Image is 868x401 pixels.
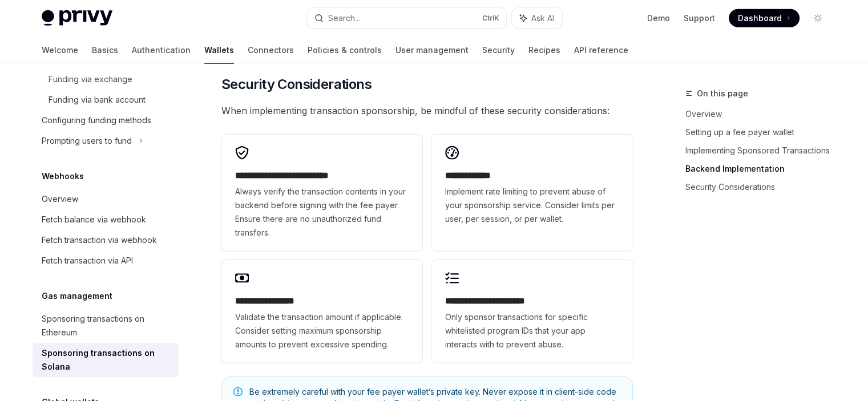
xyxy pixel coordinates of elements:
[33,230,179,250] a: Fetch transaction via webhook
[395,37,469,64] a: User management
[33,189,179,209] a: Overview
[697,87,748,100] span: On this page
[235,310,409,351] span: Validate the transaction amount if applicable. Consider setting maximum sponsorship amounts to pr...
[42,289,112,303] h5: Gas management
[42,254,133,268] div: Fetch transaction via API
[729,9,800,27] a: Dashboard
[233,387,243,396] svg: Note
[809,9,827,27] button: Toggle dark mode
[33,110,179,131] a: Configuring funding methods
[445,185,619,226] span: Implement rate limiting to prevent abuse of your sponsorship service. Consider limits per user, p...
[647,13,670,24] a: Demo
[685,141,836,160] a: Implementing Sponsored Transactions
[42,192,78,206] div: Overview
[33,250,179,271] a: Fetch transaction via API
[221,103,633,119] span: When implementing transaction sponsorship, be mindful of these security considerations:
[132,37,191,64] a: Authentication
[685,105,836,123] a: Overview
[531,13,554,24] span: Ask AI
[528,37,560,64] a: Recipes
[328,11,360,25] div: Search...
[42,114,151,127] div: Configuring funding methods
[42,233,157,247] div: Fetch transaction via webhook
[42,134,132,148] div: Prompting users to fund
[235,185,409,240] span: Always verify the transaction contents in your backend before signing with the fee payer. Ensure ...
[685,160,836,178] a: Backend Implementation
[684,13,715,24] a: Support
[42,312,172,339] div: Sponsoring transactions on Ethereum
[33,343,179,377] a: Sponsoring transactions on Solana
[221,75,372,94] span: Security Considerations
[33,309,179,343] a: Sponsoring transactions on Ethereum
[306,8,506,29] button: Search...CtrlK
[482,14,499,23] span: Ctrl K
[685,123,836,141] a: Setting up a fee payer wallet
[33,90,179,110] a: Funding via bank account
[482,37,515,64] a: Security
[42,37,78,64] a: Welcome
[49,93,146,107] div: Funding via bank account
[42,213,146,226] div: Fetch balance via webhook
[33,209,179,230] a: Fetch balance via webhook
[92,37,118,64] a: Basics
[42,10,112,26] img: light logo
[42,346,172,374] div: Sponsoring transactions on Solana
[738,13,782,24] span: Dashboard
[204,37,234,64] a: Wallets
[512,8,562,29] button: Ask AI
[308,37,382,64] a: Policies & controls
[685,178,836,196] a: Security Considerations
[42,169,84,183] h5: Webhooks
[574,37,628,64] a: API reference
[248,37,294,64] a: Connectors
[445,310,619,351] span: Only sponsor transactions for specific whitelisted program IDs that your app interacts with to pr...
